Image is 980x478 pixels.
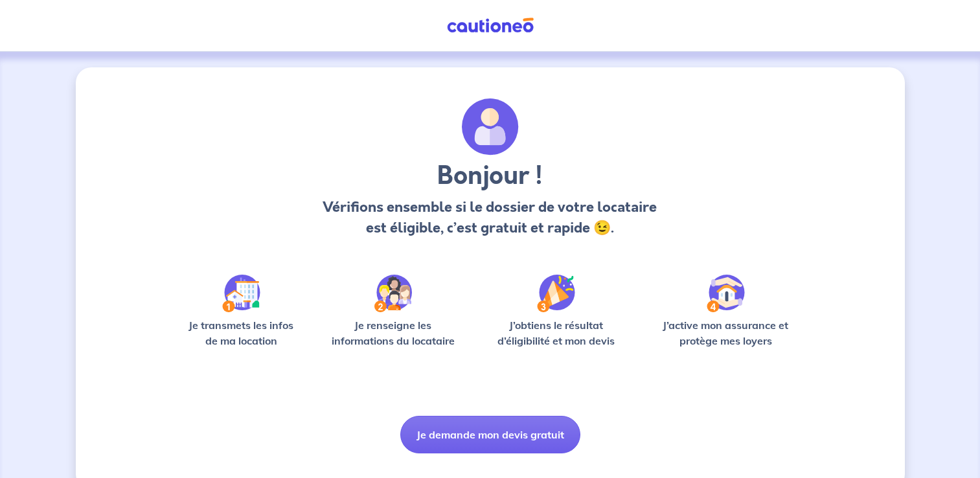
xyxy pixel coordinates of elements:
img: /static/90a569abe86eec82015bcaae536bd8e6/Step-1.svg [222,275,260,312]
button: Je demande mon devis gratuit [400,416,580,453]
p: Je renseigne les informations du locataire [324,317,463,348]
img: Cautioneo [442,17,539,34]
p: Vérifions ensemble si le dossier de votre locataire est éligible, c’est gratuit et rapide 😉. [319,197,661,238]
p: Je transmets les infos de ma location [179,317,303,348]
p: J’active mon assurance et protège mes loyers [650,317,801,348]
h3: Bonjour ! [319,161,661,192]
img: /static/f3e743aab9439237c3e2196e4328bba9/Step-3.svg [537,275,575,312]
img: /static/bfff1cf634d835d9112899e6a3df1a5d/Step-4.svg [707,275,745,312]
img: archivate [462,98,519,155]
p: J’obtiens le résultat d’éligibilité et mon devis [483,317,630,348]
img: /static/c0a346edaed446bb123850d2d04ad552/Step-2.svg [374,275,412,312]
